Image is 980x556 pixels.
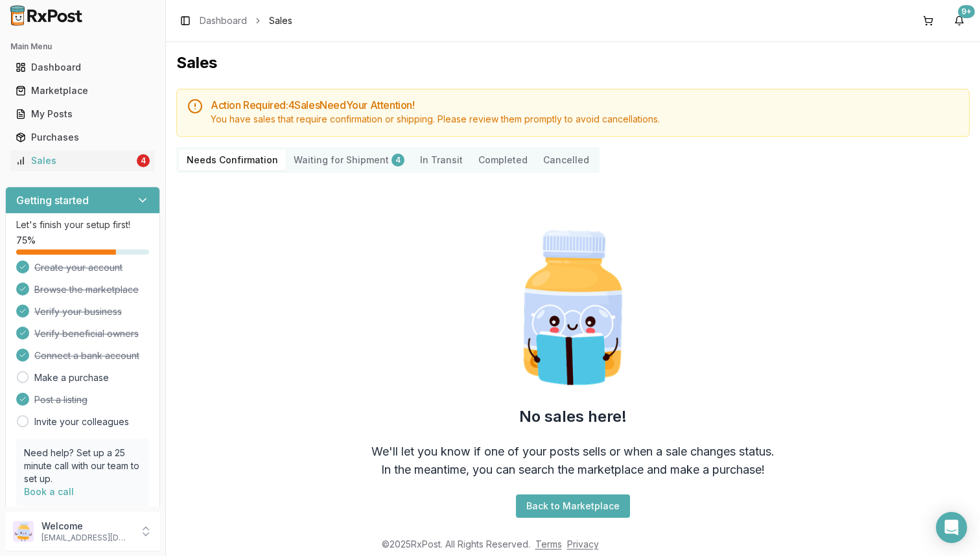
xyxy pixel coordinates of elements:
button: Sales4 [5,150,160,171]
span: Sales [269,14,292,27]
img: Smart Pill Bottle [490,225,656,391]
button: Waiting for Shipment [286,150,412,170]
img: RxPost Logo [5,5,88,26]
button: Back to Marketplace [516,494,630,518]
img: User avatar [13,521,34,542]
div: Dashboard [16,61,150,74]
h3: Getting started [16,192,89,208]
button: Cancelled [535,150,597,170]
a: Terms [535,539,562,550]
p: Let's finish your setup first! [16,218,149,231]
span: Browse the marketplace [34,283,139,296]
span: 75 % [16,234,36,247]
div: 4 [391,154,404,167]
nav: breadcrumb [200,14,292,27]
a: Dashboard [200,14,247,27]
span: Post a listing [34,393,87,406]
div: We'll let you know if one of your posts sells or when a sale changes status. [371,443,775,461]
div: 4 [137,154,150,167]
a: Sales4 [10,149,155,172]
a: My Posts [10,102,155,126]
button: 9+ [949,10,970,31]
a: Make a purchase [34,371,109,384]
span: Verify your business [34,305,122,318]
button: Dashboard [5,57,160,78]
button: Completed [471,150,535,170]
p: [EMAIL_ADDRESS][DOMAIN_NAME] [41,533,132,543]
a: Dashboard [10,56,155,79]
button: Purchases [5,127,160,148]
p: Welcome [41,520,132,533]
div: Marketplace [16,84,150,97]
p: Need help? Set up a 25 minute call with our team to set up. [24,446,141,485]
a: Purchases [10,126,155,149]
a: Marketplace [10,79,155,102]
a: Invite your colleagues [34,415,129,428]
span: Connect a bank account [34,349,139,362]
div: You have sales that require confirmation or shipping. Please review them promptly to avoid cancel... [211,113,959,126]
span: Verify beneficial owners [34,327,139,340]
h1: Sales [176,52,970,73]
h2: Main Menu [10,41,155,52]
span: Create your account [34,261,122,274]
div: 9+ [958,5,975,18]
button: Marketplace [5,80,160,101]
div: Purchases [16,131,150,144]
a: Privacy [567,539,599,550]
button: Needs Confirmation [179,150,286,170]
div: Sales [16,154,134,167]
h5: Action Required: 4 Sale s Need Your Attention! [211,100,959,110]
a: Book a call [24,486,74,497]
button: My Posts [5,104,160,124]
div: In the meantime, you can search the marketplace and make a purchase! [381,461,765,479]
div: My Posts [16,108,150,121]
button: In Transit [412,150,471,170]
div: Open Intercom Messenger [936,512,967,543]
h2: No sales here! [519,406,627,427]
